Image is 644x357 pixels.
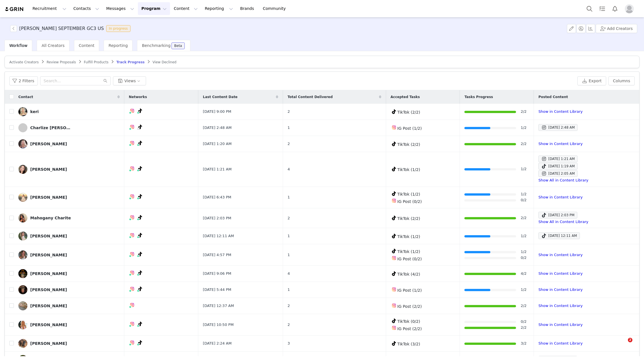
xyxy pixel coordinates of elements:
a: [PERSON_NAME] [18,250,120,259]
span: [DATE] 12:11 AM [203,233,234,239]
img: instagram.svg [130,271,134,275]
div: [DATE] 12:11 AM [541,232,577,239]
a: Show in Content Library [538,304,582,308]
span: 4 [288,271,290,276]
img: 05ba9761-dba5-48e4-9ca8-750628bfd333.jpg [18,231,27,241]
a: 2/2 [521,303,526,309]
input: Search... [40,76,111,85]
a: 1/2 [521,287,526,293]
span: View Declined [153,60,177,64]
a: 2/2 [521,325,526,331]
div: [DATE] 1:19 AM [541,163,575,170]
span: TikTok (1/2) [397,249,420,254]
img: 41c317d3-da6a-4b83-8bfa-142498ae4ee2.jpg [18,301,27,310]
a: 2/2 [521,109,526,115]
span: 2 [288,109,290,114]
a: Show in Content Library [538,195,582,199]
img: fdb1fa7a-6053-49cb-ba5b-06192c3475a1.jpg [18,193,27,202]
a: 2/2 [521,141,526,147]
a: [PERSON_NAME] [18,320,120,329]
span: TikTok (3/2) [397,342,420,346]
span: [DATE] 12:37 AM [203,303,234,309]
span: TikTok (2/2) [397,216,420,221]
a: Show in Content Library [538,109,582,114]
span: TikTok (1/2) [397,234,420,239]
button: Program [138,2,170,15]
button: Recruitment [29,2,70,15]
img: placeholder-profile.jpg [625,4,634,13]
button: Contacts [70,2,103,15]
span: Content [79,43,95,48]
span: TikTok (0/2) [397,319,420,324]
div: keri [30,109,39,114]
span: Reporting [108,43,128,48]
div: [PERSON_NAME] [30,253,67,257]
div: [PERSON_NAME] [30,234,67,238]
a: grin logo [5,7,24,12]
img: instagram.svg [130,252,134,256]
button: Messages [103,2,138,15]
img: instagram.svg [130,194,134,199]
a: [PERSON_NAME] [18,139,120,148]
span: Total Content Delivered [288,94,333,99]
a: Show in Content Library [538,142,582,146]
h3: [PERSON_NAME] SEPTEMBER GC3 US [19,25,104,32]
div: [PERSON_NAME] [30,271,67,276]
button: Search [583,2,596,15]
a: 1/2 [521,125,526,131]
img: 66bb6d8b-587c-49db-bb6e-646bdc21e4c1.jpg [18,107,27,116]
button: Notifications [609,2,621,15]
span: TikTok (4/2) [397,272,420,276]
span: 2 [288,141,290,147]
a: [PERSON_NAME] [18,269,120,278]
a: 2/2 [521,215,526,221]
a: [PERSON_NAME] [18,339,120,348]
img: 0de2aaf9-5926-43ec-bfa5-1cb345ce16f7.jpg [18,213,27,222]
span: 2 [288,322,290,328]
span: Accepted Tasks [391,94,420,99]
span: All Creators [42,43,64,48]
span: 2 [288,303,290,309]
img: instagram.svg [392,326,396,330]
div: [PERSON_NAME] [30,195,67,200]
a: keri [18,107,120,116]
a: Show in Content Library [538,287,582,292]
div: [PERSON_NAME] [30,341,67,346]
a: Show All in Content Library [538,220,588,224]
span: Activate Creators [9,60,39,64]
span: Benchmarking [142,43,170,48]
a: 0/2 [521,319,526,325]
span: TikTok (2/2) [397,142,420,147]
span: IG Post (0/2) [397,257,422,261]
span: [DATE] 2:48 AM [203,125,232,131]
button: Content [170,2,201,15]
span: IG Post (1/2) [397,288,422,293]
span: 1 [288,287,290,293]
a: Brands [237,2,259,15]
img: instagram.svg [392,287,396,292]
a: 0/2 [521,255,526,261]
span: IG Post (0/2) [397,199,422,204]
a: [PERSON_NAME] [18,193,120,202]
span: Workflow [9,43,27,48]
a: 1/2 [521,166,526,172]
span: 1 [288,194,290,200]
button: Reporting [201,2,236,15]
a: Charlize [PERSON_NAME] [18,123,120,132]
span: Networks [129,94,147,99]
button: Profile [621,4,639,13]
span: [DATE] 6:43 PM [203,194,231,200]
a: Show in Content Library [538,253,582,257]
span: In progress [106,25,131,32]
span: [DATE] 1:20 AM [203,141,232,147]
span: 1 [288,233,290,239]
a: 1/2 [521,191,526,197]
span: [object Object] [10,25,133,32]
a: 3/2 [521,341,526,347]
div: [DATE] 2:03 PM [541,212,575,218]
span: [DATE] 9:06 PM [203,271,231,276]
a: Show in Content Library [538,341,582,345]
div: [PERSON_NAME] [30,142,67,146]
span: [DATE] 9:00 PM [203,109,231,114]
img: instagram.svg [392,198,396,203]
